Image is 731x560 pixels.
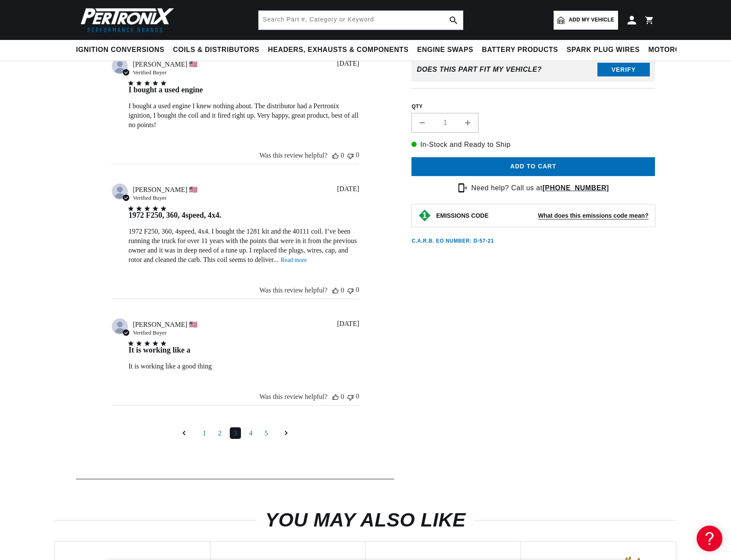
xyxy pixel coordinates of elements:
[128,206,221,211] div: 5 star rating out of 5 stars
[261,427,272,439] a: Goto Page 5
[133,186,198,194] span: Jason S.
[214,427,225,439] a: Goto Page 2
[245,427,256,439] a: Goto Page 4
[436,212,488,219] strong: EMISSIONS CODE
[567,46,640,55] span: Spark Plug Wires
[199,427,210,439] a: Goto Page 1
[444,11,463,30] button: search button
[417,46,473,55] span: Engine Swaps
[562,40,644,60] summary: Spark Plug Wires
[55,512,676,528] h2: You may also like
[347,151,353,159] div: Vote down
[418,209,432,222] img: Emissions code
[347,286,353,294] div: Vote down
[417,66,542,73] div: Does This part fit My vehicle?
[332,286,338,294] div: Vote up
[173,46,259,55] span: Coils & Distributors
[356,286,359,294] div: 0
[133,329,167,336] span: Verified Buyer
[259,11,463,30] input: Search Part #, Category or Keyword
[281,257,307,264] a: Read more
[259,286,327,294] div: Was this review helpful?
[411,157,655,176] button: Add to cart
[597,63,650,76] button: Verify
[264,40,413,60] summary: Headers, Exhausts & Components
[169,40,264,60] summary: Coils & Distributors
[128,81,203,85] div: 5 star rating out of 5 stars
[128,85,203,94] div: I bought a used engine
[569,16,614,24] span: Add my vehicle
[542,184,609,192] a: [PHONE_NUMBER]
[176,426,192,440] a: Goto previous page
[411,237,494,245] p: C.A.R.B. EO Number: D-57-21
[133,195,167,201] span: Verified Buyer
[76,46,164,55] span: Ignition Conversions
[413,40,478,60] summary: Engine Swaps
[128,341,190,346] div: 5 star rating out of 5 stars
[76,40,169,60] summary: Ignition Conversions
[554,11,618,30] a: Add my vehicle
[356,151,359,159] div: 0
[133,320,198,329] span: Lynn P.
[436,212,649,219] button: EMISSIONS CODEWhat does this emissions code mean?
[644,40,704,60] summary: Motorcycle
[128,211,221,220] div: 1972 F250, 360, 4speed, 4x4.
[259,393,327,401] div: Was this review helpful?
[482,46,558,55] span: Battery Products
[76,5,175,35] img: Pertronix
[230,427,241,439] a: Page 3
[347,393,353,401] div: Vote down
[411,103,655,110] label: QTY
[471,183,609,194] p: Need help? Call us at
[341,286,344,294] div: 0
[332,393,338,401] div: Vote up
[332,152,338,159] div: Vote up
[411,139,655,150] p: In-Stock and Ready to Ship
[341,393,344,401] div: 0
[337,60,359,67] div: [DATE]
[128,346,190,355] div: It is working like a
[268,46,408,55] span: Headers, Exhausts & Components
[133,60,198,68] span: Dave L.
[278,426,295,440] a: Goto next page
[649,46,700,55] span: Motorcycle
[133,69,167,76] span: Verified Buyer
[259,152,327,159] div: Was this review helpful?
[478,40,562,60] summary: Battery Products
[356,393,359,401] div: 0
[337,320,359,328] div: [DATE]
[538,212,649,219] strong: What does this emissions code mean?
[341,152,344,159] div: 0
[337,185,359,193] div: [DATE]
